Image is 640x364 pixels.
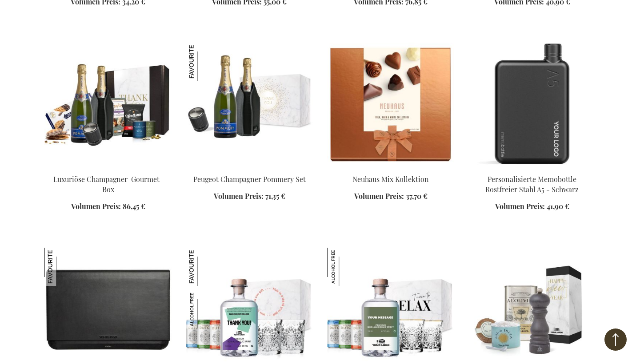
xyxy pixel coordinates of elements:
img: Personalised Non-Alcoholic Gin & Tonic Set [327,248,365,286]
img: Personalisierte Memobottle Rostfreier Stahl A5 - Schwarz [468,43,596,167]
span: Volumen Preis: [354,191,404,201]
a: Neuhaus Mix Collection [327,163,454,172]
a: Volumen Preis: 71,35 € [214,191,285,202]
a: Volumen Preis: 86,45 € [71,202,145,212]
a: Luxuriöse Champagner-Gourmet-Box [53,174,163,194]
a: Volumen Preis: 41,90 € [495,202,569,212]
img: Luxury Champagne Gourmet Box [44,43,172,167]
a: Peugeot Champagner Pommery Set [193,174,306,184]
a: Personalisierte Memobottle Rostfreier Stahl A5 - Schwarz [485,174,579,194]
a: Neuhaus Mix Kollektion [352,174,429,184]
span: Volumen Preis: [71,202,121,211]
span: 86,45 € [123,202,145,211]
span: 41,90 € [547,202,569,211]
a: Peugeot Champagne Pommery Set Peugeot Champagner Pommery Set [186,163,313,172]
span: Volumen Preis: [495,202,545,211]
img: Peugeot Champagne Pommery Set [186,43,313,167]
a: Personalisierte Memobottle Rostfreier Stahl A5 - Schwarz [468,163,596,172]
img: Personalisierte Orbitkey Hybrid-Laptop-Tasche 16" - Schwarz [44,248,83,286]
span: Volumen Preis: [214,191,264,201]
img: Personalisiertes Alkoholfreies Gin & Tonic Set [186,290,224,328]
span: 71,35 € [265,191,285,201]
span: 37,70 € [406,191,428,201]
a: Volumen Preis: 37,70 € [354,191,428,202]
img: Peugeot Champagner Pommery Set [186,43,224,81]
img: Neuhaus Mix Collection [327,43,454,167]
a: Luxury Champagne Gourmet Box [44,163,172,172]
img: Personalisiertes Alkoholfreies Gin & Tonic Set [186,248,224,286]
